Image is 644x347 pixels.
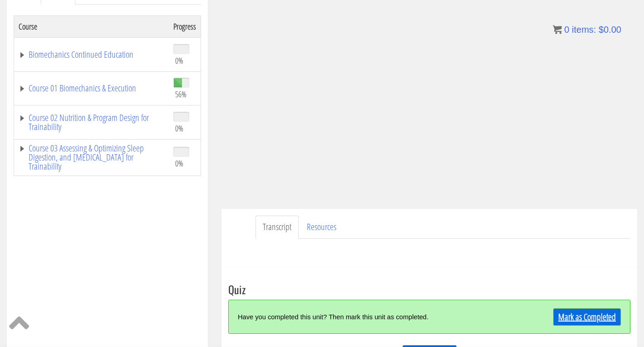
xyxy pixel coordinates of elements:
[300,216,344,239] a: Resources
[553,308,621,326] a: Mark as Completed
[169,15,201,37] th: Progress
[553,25,562,34] img: icon11.png
[19,84,164,93] a: Course 01 Biomechanics & Execution
[175,89,187,99] span: 56%
[553,25,621,35] a: 0 items: $0.00
[599,25,604,35] span: $
[14,15,169,37] th: Course
[256,216,299,239] a: Transcript
[572,25,596,35] span: items:
[19,113,164,131] a: Course 02 Nutrition & Program Design for Trainability
[228,283,630,295] h3: Quiz
[19,144,164,171] a: Course 03 Assessing & Optimizing Sleep Digestion, and [MEDICAL_DATA] for Trainability
[599,25,621,35] bdi: 0.00
[564,25,569,35] span: 0
[238,307,521,327] div: Have you completed this unit? Then mark this unit as completed.
[175,158,183,168] span: 0%
[175,55,183,65] span: 0%
[19,50,164,59] a: Biomechanics Continued Education
[175,123,183,133] span: 0%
